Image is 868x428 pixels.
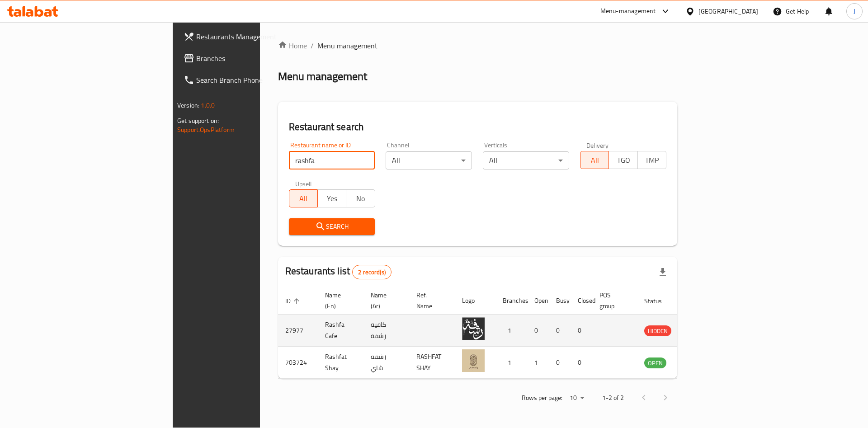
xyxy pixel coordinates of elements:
span: Name (En) [325,290,353,311]
button: Yes [317,189,346,207]
span: Name (Ar) [371,290,398,311]
span: TMP [642,154,663,167]
button: TGO [609,151,637,169]
span: HIDDEN [644,326,671,336]
button: Search [289,218,375,235]
span: POS group [599,290,626,311]
td: Rashfa Cafe [318,315,363,347]
div: OPEN [644,357,666,368]
span: Search Branch Phone [196,75,311,85]
th: Branches [495,287,527,315]
table: enhanced table [278,287,716,379]
span: 2 record(s) [353,268,391,277]
td: Rashfat Shay [318,347,363,379]
td: 0 [571,347,592,379]
button: No [346,189,375,207]
img: Rashfat Shay [462,349,485,372]
span: No [350,192,371,205]
span: ID [285,296,302,306]
span: Status [644,296,674,306]
span: Menu management [317,40,377,51]
td: 1 [495,347,527,379]
button: TMP [637,151,666,169]
span: Get support on: [177,115,219,127]
td: 0 [571,315,592,347]
input: Search for restaurant name or ID.. [289,151,375,169]
img: Rashfa Cafe [462,317,485,340]
h2: Menu management [278,69,367,84]
label: Delivery [586,142,609,148]
nav: breadcrumb [278,40,677,51]
td: 1 [527,347,549,379]
span: Branches [196,53,311,64]
th: Busy [549,287,571,315]
th: Closed [571,287,592,315]
div: All [386,151,472,169]
td: رشفة شاي [363,347,409,379]
td: 1 [495,315,527,347]
span: OPEN [644,358,666,368]
span: J [854,6,855,16]
div: All [483,151,569,169]
div: [GEOGRAPHIC_DATA] [698,6,758,16]
span: Restaurants Management [196,31,311,42]
a: Support.OpsPlatform [177,124,235,136]
td: كافيه رشفة [363,315,409,347]
td: 0 [527,315,549,347]
div: HIDDEN [644,325,671,336]
span: Ref. Name [416,290,444,311]
div: Rows per page: [566,391,588,405]
h2: Restaurant search [289,120,666,134]
span: Version: [177,99,199,111]
a: Restaurants Management [176,26,318,47]
span: Search [296,221,368,232]
th: Logo [455,287,495,315]
button: All [289,189,318,207]
td: RASHFAT SHAY [409,347,455,379]
td: 0 [549,347,571,379]
div: Total records count [352,265,392,279]
div: Menu-management [600,6,656,17]
span: All [293,192,314,205]
a: Search Branch Phone [176,69,318,91]
span: Yes [321,192,343,205]
label: Upsell [295,180,312,187]
button: All [580,151,609,169]
p: Rows per page: [522,392,562,404]
a: Branches [176,47,318,69]
td: 0 [549,315,571,347]
div: Export file [652,261,674,283]
span: TGO [613,154,634,167]
p: 1-2 of 2 [602,392,624,404]
th: Open [527,287,549,315]
h2: Restaurants list [285,264,392,279]
span: All [584,154,605,167]
span: 1.0.0 [201,99,215,111]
